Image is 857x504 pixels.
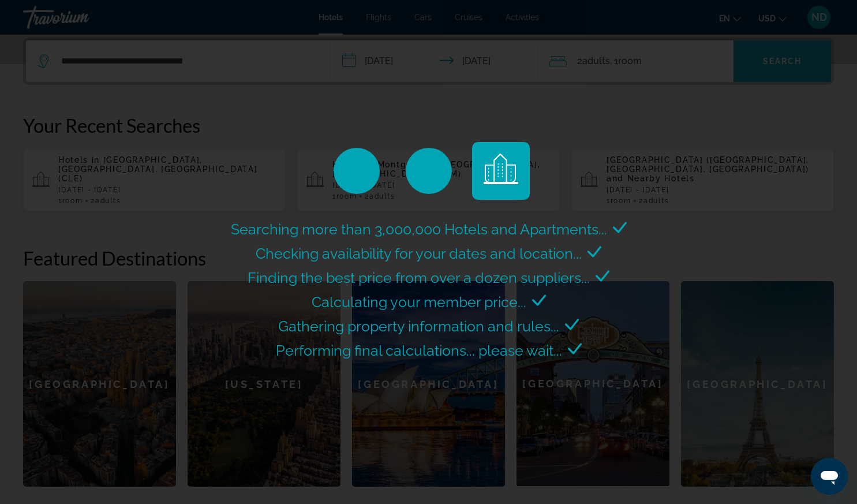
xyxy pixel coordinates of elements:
span: Searching more than 3,000,000 Hotels and Apartments... [231,221,607,238]
span: Gathering property information and rules... [278,318,559,335]
iframe: Button to launch messaging window [811,458,848,495]
span: Performing final calculations... please wait... [276,342,562,359]
span: Calculating your member price... [312,293,526,311]
span: Checking availability for your dates and location... [256,245,582,262]
span: Finding the best price from over a dozen suppliers... [248,269,590,286]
